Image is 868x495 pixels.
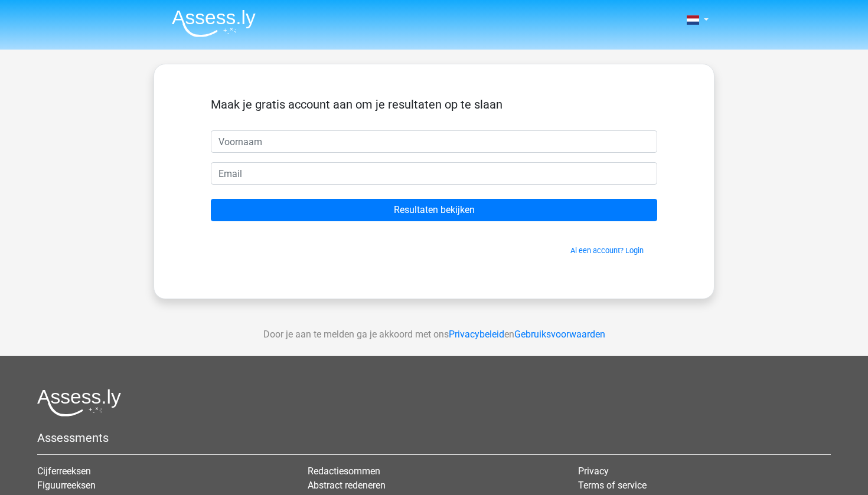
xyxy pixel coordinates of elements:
h5: Assessments [37,431,831,445]
img: Assessly [172,9,256,37]
a: Privacybeleid [449,329,504,340]
a: Terms of service [578,480,647,491]
input: Resultaten bekijken [211,199,657,221]
input: Email [211,162,657,185]
a: Gebruiksvoorwaarden [514,329,605,340]
a: Cijferreeksen [37,466,91,477]
a: Privacy [578,466,609,477]
a: Figuurreeksen [37,480,96,491]
a: Abstract redeneren [308,480,386,491]
img: Assessly logo [37,389,121,417]
a: Al een account? Login [570,246,644,255]
a: Redactiesommen [308,466,380,477]
input: Voornaam [211,130,657,153]
h5: Maak je gratis account aan om je resultaten op te slaan [211,97,657,112]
